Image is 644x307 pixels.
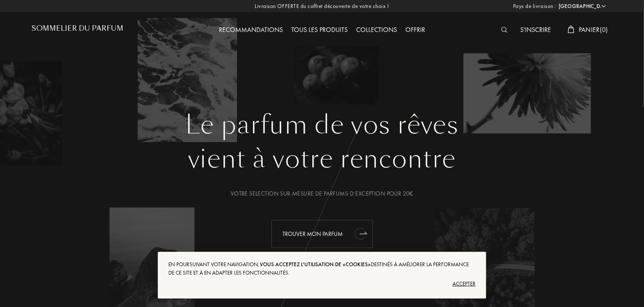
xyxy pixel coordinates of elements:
div: Votre selection sur-mesure de parfums d’exception pour 20€ [38,189,606,198]
span: Panier ( 0 ) [579,25,608,34]
div: animation [352,225,369,242]
img: search_icn_white.svg [501,27,508,33]
div: En poursuivant votre navigation, destinés à améliorer la performance de ce site et à en adapter l... [168,260,476,277]
span: vous acceptez l'utilisation de «cookies» [260,261,371,268]
div: Offrir [401,25,429,36]
div: Recommandations [215,25,287,36]
div: vient à votre rencontre [38,140,606,178]
img: cart_white.svg [568,26,575,33]
div: Tous les produits [287,25,352,36]
a: Collections [352,25,401,34]
div: S'inscrire [516,25,555,36]
h1: Le parfum de vos rêves [38,110,606,140]
a: S'inscrire [516,25,555,34]
a: Sommelier du Parfum [32,24,123,36]
div: Accepter [168,277,476,291]
a: Recommandations [215,25,287,34]
div: Collections [352,25,401,36]
span: Pays de livraison : [513,2,556,11]
a: Trouver mon parfumanimation [265,220,379,248]
a: Tous les produits [287,25,352,34]
div: Trouver mon parfum [271,220,373,248]
h1: Sommelier du Parfum [32,24,123,32]
a: Offrir [401,25,429,34]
